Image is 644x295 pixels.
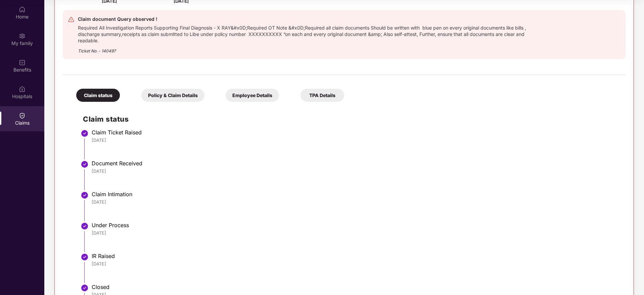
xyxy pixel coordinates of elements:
[78,44,528,54] div: Ticket No. - 140497
[92,160,619,167] div: Document Received
[81,191,89,199] img: svg+xml;base64,PHN2ZyBpZD0iU3RlcC1Eb25lLTMyeDMyIiB4bWxucz0iaHR0cDovL3d3dy53My5vcmcvMjAwMC9zdmciIH...
[92,261,619,267] div: [DATE]
[92,191,619,198] div: Claim Intimation
[92,137,619,143] div: [DATE]
[92,222,619,228] div: Under Process
[83,114,619,125] h2: Claim status
[78,23,528,44] div: Required All Investigation Reports Supporting Final Diagnosis - X RAY&#x0D;Required OT Note &#x0D...
[81,160,89,168] img: svg+xml;base64,PHN2ZyBpZD0iU3RlcC1Eb25lLTMyeDMyIiB4bWxucz0iaHR0cDovL3d3dy53My5vcmcvMjAwMC9zdmciIH...
[19,112,26,119] img: svg+xml;base64,PHN2ZyBpZD0iQ2xhaW0iIHhtbG5zPSJodHRwOi8vd3d3LnczLm9yZy8yMDAwL3N2ZyIgd2lkdGg9IjIwIi...
[19,86,26,92] img: svg+xml;base64,PHN2ZyBpZD0iSG9zcGl0YWxzIiB4bWxucz0iaHR0cDovL3d3dy53My5vcmcvMjAwMC9zdmciIHdpZHRoPS...
[92,129,619,136] div: Claim Ticket Raised
[92,284,619,290] div: Closed
[19,33,26,39] img: svg+xml;base64,PHN2ZyB3aWR0aD0iMjAiIGhlaWdodD0iMjAiIHZpZXdCb3g9IjAgMCAyMCAyMCIgZmlsbD0ibm9uZSIgeG...
[76,89,120,102] div: Claim status
[301,89,344,102] div: TPA Details
[68,16,75,23] img: svg+xml;base64,PHN2ZyB4bWxucz0iaHR0cDovL3d3dy53My5vcmcvMjAwMC9zdmciIHdpZHRoPSIyNCIgaGVpZ2h0PSIyNC...
[19,59,26,66] img: svg+xml;base64,PHN2ZyBpZD0iQmVuZWZpdHMiIHhtbG5zPSJodHRwOi8vd3d3LnczLm9yZy8yMDAwL3N2ZyIgd2lkdGg9Ij...
[226,89,279,102] div: Employee Details
[81,253,89,261] img: svg+xml;base64,PHN2ZyBpZD0iU3RlcC1Eb25lLTMyeDMyIiB4bWxucz0iaHR0cDovL3d3dy53My5vcmcvMjAwMC9zdmciIH...
[81,284,89,292] img: svg+xml;base64,PHN2ZyBpZD0iU3RlcC1Eb25lLTMyeDMyIiB4bWxucz0iaHR0cDovL3d3dy53My5vcmcvMjAwMC9zdmciIH...
[92,230,619,236] div: [DATE]
[81,129,89,137] img: svg+xml;base64,PHN2ZyBpZD0iU3RlcC1Eb25lLTMyeDMyIiB4bWxucz0iaHR0cDovL3d3dy53My5vcmcvMjAwMC9zdmciIH...
[92,253,619,259] div: IR Raised
[78,15,528,23] div: Claim document Query observed !
[19,6,26,13] img: svg+xml;base64,PHN2ZyBpZD0iSG9tZSIgeG1sbnM9Imh0dHA6Ly93d3cudzMub3JnLzIwMDAvc3ZnIiB3aWR0aD0iMjAiIG...
[141,89,204,102] div: Policy & Claim Details
[92,168,619,174] div: [DATE]
[92,199,619,205] div: [DATE]
[81,222,89,230] img: svg+xml;base64,PHN2ZyBpZD0iU3RlcC1Eb25lLTMyeDMyIiB4bWxucz0iaHR0cDovL3d3dy53My5vcmcvMjAwMC9zdmciIH...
